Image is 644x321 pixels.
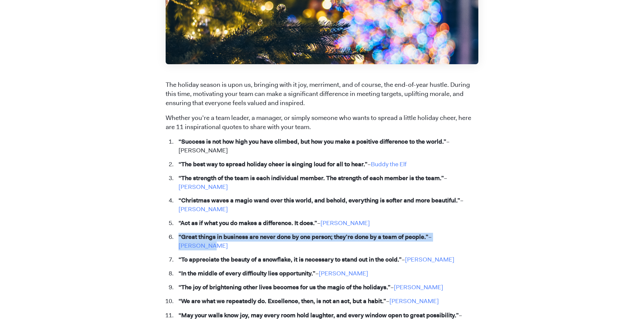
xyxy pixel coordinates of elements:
[178,196,460,204] strong: “Christmas waves a magic wand over this world, and behold, everything is softer and more beautiful.”
[178,160,367,168] strong: “The best way to spread holiday cheer is singing loud for all to hear.”
[175,283,478,292] li: –
[178,297,386,305] strong: “We are what we repeatedly do. Excellence, then, is not an act, but a habit.”
[178,269,315,277] strong: “In the middle of every difficulty lies opportunity.”
[178,205,228,213] a: [PERSON_NAME]
[175,219,478,228] li: –
[178,174,444,182] strong: “The strength of the team is each individual member. The strength of each member is the team.”
[175,297,478,306] li: –
[178,255,402,264] strong: “To appreciate the beauty of a snowflake, it is necessary to stand out in the cold.”
[175,174,478,192] li: –
[320,219,370,227] a: [PERSON_NAME]
[394,283,443,291] a: [PERSON_NAME]
[178,242,228,250] a: [PERSON_NAME]
[175,138,478,155] li: – [PERSON_NAME]
[166,80,478,108] p: The holiday season is upon us, bringing with it joy, merriment, and of course, the end-of-year hu...
[371,160,407,168] a: Buddy the Elf
[178,183,228,191] a: [PERSON_NAME]
[175,269,478,278] li: –
[178,138,446,146] strong: “Success is not how high you have climbed, but how you make a positive difference to the world.”
[389,297,439,305] a: [PERSON_NAME]
[175,196,478,214] li: –
[175,255,478,264] li: –
[405,255,454,264] a: [PERSON_NAME]
[175,160,478,169] li: –
[178,219,317,227] strong: “Act as if what you do makes a difference. It does.”
[175,233,478,250] li: –
[319,269,368,277] a: [PERSON_NAME]
[178,283,390,291] strong: “The joy of brightening other lives becomes for us the magic of the holidays.”
[178,233,428,241] strong: “Great things in business are never done by one person; they’re done by a team of people.”
[178,311,459,319] strong: “May your walls know joy, may every room hold laughter, and every window open to great possibility.”
[166,114,478,132] p: Whether you’re a team leader, a manager, or simply someone who wants to spread a little holiday c...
